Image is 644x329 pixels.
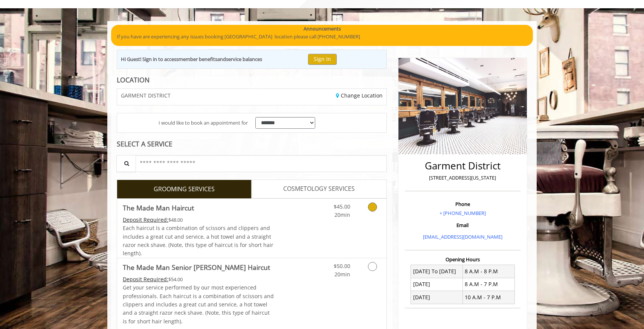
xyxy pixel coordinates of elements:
span: This service needs some Advance to be paid before we block your appointment [123,216,168,223]
span: Each haircut is a combination of scissors and clippers and includes a great cut and service, a ho... [123,224,273,257]
h3: Email [407,222,519,228]
a: + [PHONE_NUMBER] [440,210,486,216]
span: 20min [334,271,350,278]
td: 8 A.M - 7 P.M [462,278,514,291]
span: GROOMING SERVICES [154,184,215,194]
span: This service needs some Advance to be paid before we block your appointment [123,276,168,283]
p: If you have are experiencing any issues booking [GEOGRAPHIC_DATA] location please call [PHONE_NUM... [117,33,527,41]
div: Hi Guest! Sign in to access and [121,55,262,63]
span: $50.00 [334,262,350,270]
h3: Phone [407,201,519,207]
span: GARMENT DISTRICT [121,93,171,98]
a: Change Location [336,92,383,99]
a: [EMAIL_ADDRESS][DOMAIN_NAME] [423,233,502,240]
p: Get your service performed by our most experienced professionals. Each haircut is a combination o... [123,283,274,326]
b: The Made Man Senior [PERSON_NAME] Haircut [123,262,270,273]
td: 8 A.M - 8 P.M [462,265,514,278]
div: $48.00 [123,216,274,224]
b: member benefits [179,56,217,62]
h2: Garment District [407,160,519,171]
b: Announcements [304,25,341,33]
span: 20min [334,211,350,218]
b: service balances [226,56,262,62]
span: $45.00 [334,203,350,210]
b: LOCATION [117,75,150,84]
p: [STREET_ADDRESS][US_STATE] [407,174,519,182]
button: Service Search [116,155,136,172]
td: [DATE] To [DATE] [411,265,463,278]
span: I would like to book an appointment for [159,119,248,127]
td: [DATE] [411,291,463,304]
td: [DATE] [411,278,463,291]
button: Sign In [308,54,337,65]
td: 10 A.M - 7 P.M [462,291,514,304]
b: The Made Man Haircut [123,203,194,213]
span: COSMETOLOGY SERVICES [283,184,355,194]
h3: Opening Hours [405,257,520,262]
div: SELECT A SERVICE [117,140,387,148]
div: $54.00 [123,275,274,283]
